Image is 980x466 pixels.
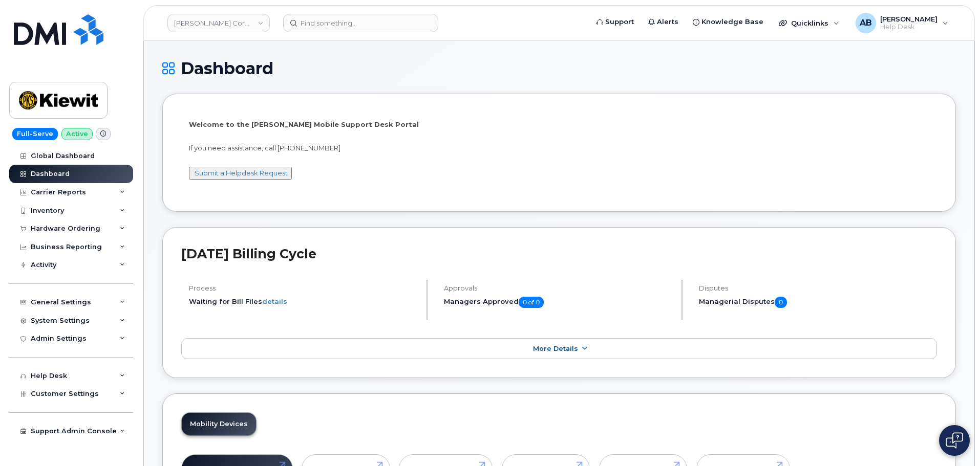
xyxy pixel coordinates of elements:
p: Welcome to the [PERSON_NAME] Mobile Support Desk Portal [189,120,929,129]
h5: Managers Approved [444,297,673,308]
h2: [DATE] Billing Cycle [181,246,937,261]
a: Submit a Helpdesk Request [195,169,288,177]
a: details [262,297,287,305]
span: 0 of 0 [519,297,544,308]
button: Submit a Helpdesk Request [189,167,292,180]
h5: Managerial Disputes [699,297,937,308]
h4: Process [189,284,418,292]
span: More Details [533,345,578,352]
h1: Dashboard [162,59,956,77]
p: If you need assistance, call [PHONE_NUMBER] [189,143,929,153]
li: Waiting for Bill Files [189,297,418,306]
img: Open chat [946,432,963,449]
span: 0 [775,297,787,308]
a: Mobility Devices [182,413,256,435]
h4: Disputes [699,284,937,292]
h4: Approvals [444,284,673,292]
